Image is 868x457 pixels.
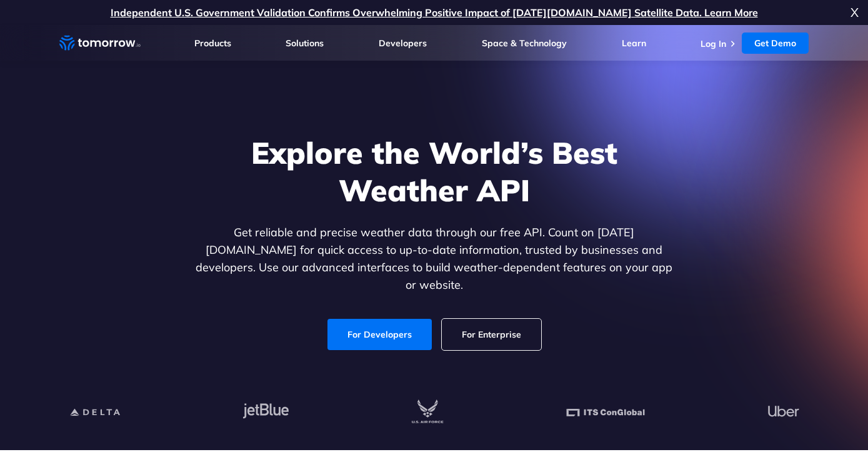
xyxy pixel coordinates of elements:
a: For Enterprise [442,319,541,350]
a: Independent U.S. Government Validation Confirms Overwhelming Positive Impact of [DATE][DOMAIN_NAM... [111,6,758,19]
a: For Developers [327,319,432,350]
a: Developers [379,38,427,49]
a: Solutions [286,38,324,49]
h1: Explore the World’s Best Weather API [193,134,676,209]
a: Get Demo [742,33,809,54]
a: Products [194,38,231,49]
a: Learn [622,38,646,49]
a: Log In [701,38,726,49]
a: Home link [59,34,141,53]
a: Space & Technology [482,38,567,49]
p: Get reliable and precise weather data through our free API. Count on [DATE][DOMAIN_NAME] for quic... [193,224,676,294]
